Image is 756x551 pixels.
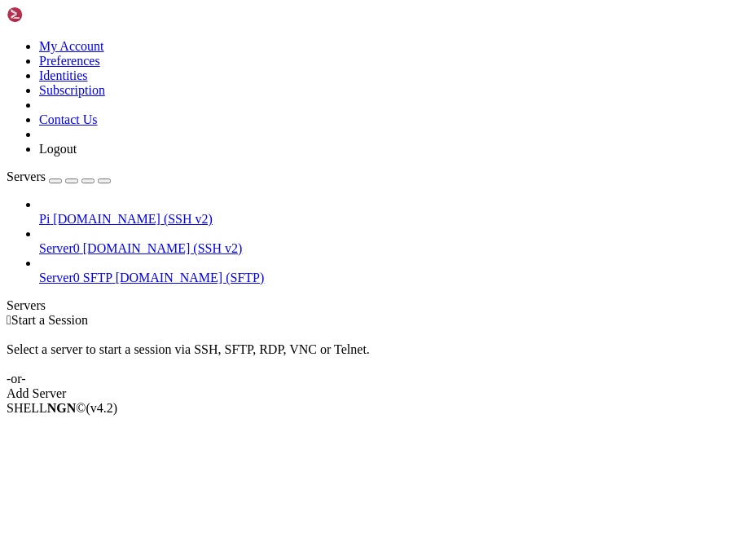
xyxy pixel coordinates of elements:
a: Subscription [39,83,105,97]
a: Contact Us [39,112,98,126]
a: Identities [39,68,88,82]
b: NGN [47,401,77,415]
div: Servers [7,298,749,313]
div: Select a server to start a session via SSH, SFTP, RDP, VNC or Telnet. -or- [7,328,749,386]
span:  [7,313,11,327]
span: [DOMAIN_NAME] (SFTP) [116,271,265,284]
a: My Account [39,39,104,53]
a: Logout [39,142,77,156]
span: SHELL © [7,401,117,415]
span: [DOMAIN_NAME] (SSH v2) [53,212,213,226]
li: Server0 [DOMAIN_NAME] (SSH v2) [39,227,749,256]
a: Server0 [DOMAIN_NAME] (SSH v2) [39,241,749,256]
a: Pi [DOMAIN_NAME] (SSH v2) [39,212,749,227]
img: Shellngn [7,7,100,23]
a: Server0 SFTP [DOMAIN_NAME] (SFTP) [39,271,749,285]
span: 4.2.0 [86,401,118,415]
li: Server0 SFTP [DOMAIN_NAME] (SFTP) [39,256,749,285]
a: Servers [7,170,111,183]
span: Server0 [39,241,80,255]
span: Pi [39,212,50,226]
span: Start a Session [11,313,88,327]
a: Preferences [39,54,100,68]
span: Servers [7,170,46,183]
li: Pi [DOMAIN_NAME] (SSH v2) [39,197,749,227]
span: [DOMAIN_NAME] (SSH v2) [83,241,243,255]
div: Add Server [7,386,749,401]
span: Server0 SFTP [39,271,112,284]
